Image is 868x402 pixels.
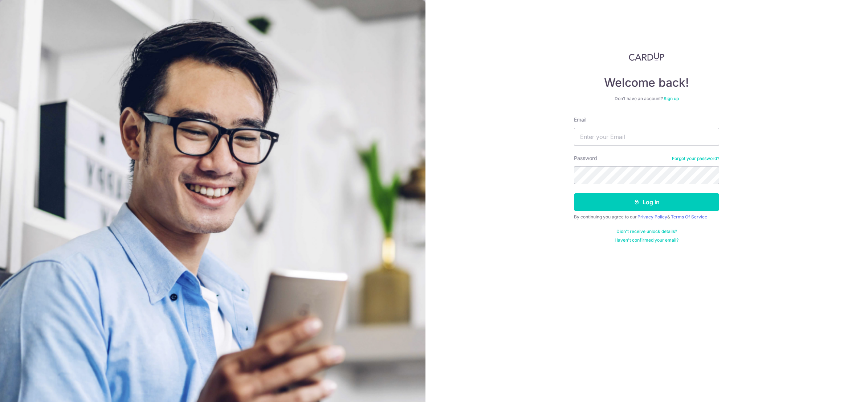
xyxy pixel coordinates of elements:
a: Terms Of Service [671,214,707,220]
h4: Welcome back! [574,75,719,90]
label: Password [574,155,597,162]
div: By continuing you agree to our & [574,214,719,220]
label: Email [574,116,586,123]
img: CardUp Logo [629,52,664,61]
a: Didn't receive unlock details? [616,229,677,234]
input: Enter your Email [574,128,719,146]
a: Forgot your password? [672,156,719,161]
button: Log in [574,193,719,211]
a: Haven't confirmed your email? [615,237,678,243]
a: Privacy Policy [637,214,667,220]
div: Don’t have an account? [574,96,719,102]
a: Sign up [664,96,679,101]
